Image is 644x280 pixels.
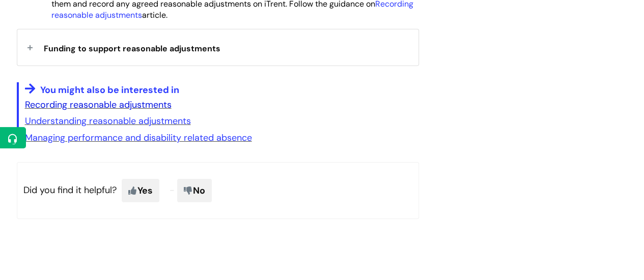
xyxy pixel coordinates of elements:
span: Funding to support reasonable adjustments [44,43,220,54]
span: No [177,179,212,202]
a: Managing performance and disability related absence [25,132,252,144]
span: You might also be interested in [40,84,179,96]
p: Did you find it helpful? [17,162,419,219]
a: Recording reasonable adjustments [25,99,172,111]
span: Yes [122,179,159,202]
a: Understanding reasonable adjustments [25,115,191,127]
